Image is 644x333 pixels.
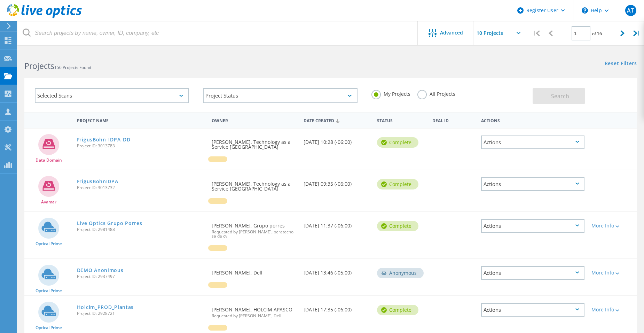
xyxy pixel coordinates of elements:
span: Project ID: 2981488 [77,227,205,232]
div: | [529,21,543,46]
span: Optical Prime [36,326,62,330]
div: Date Created [300,114,374,127]
div: More Info [591,223,634,228]
svg: \n [582,7,588,14]
span: Requested by [PERSON_NAME], Dell [212,314,297,318]
div: Deal Id [429,114,478,126]
div: [DATE] 09:35 (-06:00) [300,170,374,193]
span: 156 Projects Found [54,64,91,70]
div: Project Name [73,114,208,126]
div: Anonymous [377,268,424,278]
a: Holcim_PROD_Plantas [77,305,134,310]
a: Reset Filters [605,61,637,67]
div: Complete [377,179,418,189]
div: Actions [481,177,584,191]
span: Search [551,92,569,100]
div: Complete [377,137,418,148]
label: My Projects [371,90,410,96]
a: Live Optics Grupo Porres [77,221,142,226]
span: Optical Prime [36,289,62,293]
span: AT [627,8,634,13]
span: Project ID: 2937497 [77,274,205,279]
div: [PERSON_NAME], Grupo porres [208,212,300,245]
div: Actions [481,135,584,149]
div: Actions [481,219,584,233]
a: Live Optics Dashboard [7,15,82,20]
div: Actions [481,266,584,280]
div: Actions [481,303,584,317]
div: Actions [478,114,588,126]
div: [DATE] 17:35 (-06:00) [300,296,374,319]
span: Optical Prime [36,242,62,246]
div: | [630,21,644,46]
div: [DATE] 11:37 (-06:00) [300,212,374,235]
span: Requested by [PERSON_NAME], beratecno sa de cv [212,230,297,238]
div: Complete [377,221,418,231]
div: Status [374,114,429,126]
div: [PERSON_NAME], Dell [208,259,300,282]
span: Avamar [41,200,56,204]
div: More Info [591,307,634,312]
span: Project ID: 3013783 [77,144,205,148]
a: FrigusBohn_IDPA_DD [77,137,131,142]
span: Advanced [440,30,463,35]
label: All Projects [417,90,455,96]
div: Selected Scans [35,88,189,103]
div: Owner [208,114,300,126]
div: [PERSON_NAME], HOLCIM APASCO [208,296,300,325]
button: Search [533,88,585,104]
div: [PERSON_NAME], Technology as a Service [GEOGRAPHIC_DATA] [208,129,300,156]
input: Search projects by name, owner, ID, company, etc [17,21,418,45]
div: More Info [591,270,634,275]
span: of 16 [592,31,602,37]
a: DEMO Anonimous [77,268,124,273]
b: Projects [24,60,54,71]
span: Project ID: 3013732 [77,186,205,190]
div: [DATE] 10:28 (-06:00) [300,129,374,152]
a: FrigusBohnIDPA [77,179,118,184]
div: Project Status [203,88,357,103]
span: Data Domain [36,158,62,162]
div: [PERSON_NAME], Technology as a Service [GEOGRAPHIC_DATA] [208,170,300,198]
div: Complete [377,305,418,315]
div: [DATE] 13:46 (-05:00) [300,259,374,282]
span: Project ID: 2928721 [77,311,205,316]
